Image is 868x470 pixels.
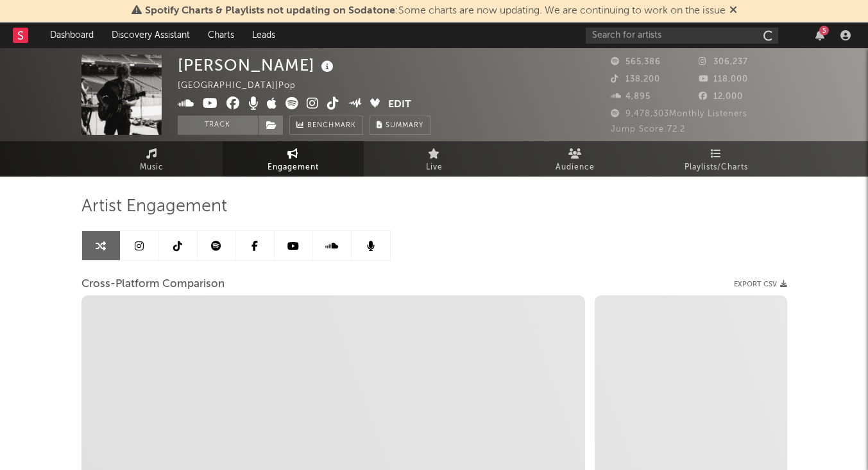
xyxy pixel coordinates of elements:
[289,116,363,135] a: Benchmark
[41,22,103,48] a: Dashboard
[586,28,778,44] input: Search for artists
[699,58,748,66] span: 306,237
[426,160,443,175] span: Live
[611,125,685,134] span: Jump Score: 72.2
[611,92,651,101] span: 4,895
[199,22,243,48] a: Charts
[268,160,319,175] span: Engagement
[145,6,726,16] span: : Some charts are now updating. We are continuing to work on the issue
[505,141,646,177] a: Audience
[815,30,824,40] button: 5
[646,141,787,177] a: Playlists/Charts
[140,160,164,175] span: Music
[145,6,395,16] span: Spotify Charts & Playlists not updating on Sodatone
[81,141,223,177] a: Music
[178,116,258,135] button: Track
[178,78,311,94] div: [GEOGRAPHIC_DATA] | Pop
[734,281,787,288] button: Export CSV
[223,141,364,177] a: Engagement
[388,97,411,113] button: Edit
[699,92,743,101] span: 12,000
[178,55,337,76] div: [PERSON_NAME]
[819,26,829,35] div: 5
[103,22,199,48] a: Discovery Assistant
[81,277,225,292] span: Cross-Platform Comparison
[556,160,595,175] span: Audience
[611,58,661,66] span: 565,386
[370,116,430,135] button: Summary
[685,160,748,175] span: Playlists/Charts
[307,118,356,134] span: Benchmark
[364,141,505,177] a: Live
[243,22,284,48] a: Leads
[729,6,737,16] span: Dismiss
[611,110,747,118] span: 9,478,303 Monthly Listeners
[611,75,660,83] span: 138,200
[81,199,227,214] span: Artist Engagement
[386,122,423,129] span: Summary
[699,75,748,83] span: 118,000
